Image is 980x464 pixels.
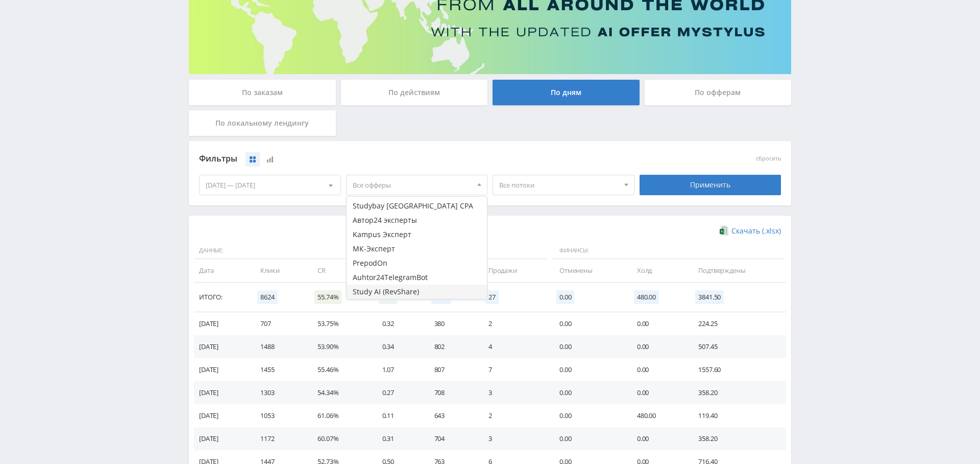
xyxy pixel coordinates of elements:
td: 0.27 [372,381,424,404]
td: 0.32 [372,312,424,335]
td: Дата [194,259,250,282]
td: 1172 [250,427,307,450]
td: 54.34% [307,381,372,404]
td: 707 [250,312,307,335]
td: 60.07% [307,427,372,450]
td: Холд [627,259,688,282]
span: 8624 [257,290,277,304]
td: 380 [424,312,478,335]
td: [DATE] [194,427,250,450]
span: 55.74% [314,290,341,304]
span: 0.00 [556,290,574,304]
td: 708 [424,381,478,404]
button: сбросить [756,155,781,162]
td: 1053 [250,404,307,427]
td: 1455 [250,358,307,381]
td: 2 [478,404,549,427]
span: Скачать (.xlsx) [731,227,781,235]
td: 358.20 [688,381,786,404]
div: По локальному лендингу [189,110,336,136]
td: 53.90% [307,335,372,358]
td: 0.00 [627,312,688,335]
td: 119.40 [688,404,786,427]
td: 0.00 [549,335,627,358]
td: 1.07 [372,358,424,381]
td: 358.20 [688,427,786,450]
td: 0.00 [549,381,627,404]
td: [DATE] [194,335,250,358]
td: Продажи [478,259,549,282]
button: Auhtor24TelegramBot [347,270,487,285]
td: 0.00 [549,358,627,381]
td: CR [307,259,372,282]
button: Автор24 эксперты [347,213,487,227]
td: Клики [250,259,307,282]
span: 3841.50 [695,290,724,304]
button: Kampus Эксперт [347,227,487,242]
a: Скачать (.xlsx) [720,226,781,236]
div: [DATE] — [DATE] [200,175,340,195]
td: 807 [424,358,478,381]
td: 53.75% [307,312,372,335]
span: Все офферы [353,175,472,195]
td: 507.45 [688,335,786,358]
span: Все потоки [499,175,619,195]
div: Применить [640,175,781,195]
td: 55.46% [307,358,372,381]
td: Отменены [549,259,627,282]
span: Финансы: [552,242,783,260]
img: xlsx [720,225,728,236]
td: [DATE] [194,358,250,381]
td: 1557.60 [688,358,786,381]
td: 224.25 [688,312,786,335]
td: 0.31 [372,427,424,450]
td: 2 [478,312,549,335]
td: 0.11 [372,404,424,427]
td: 0.34 [372,335,424,358]
td: 3 [478,381,549,404]
button: МК-Эксперт [347,242,487,256]
td: 1303 [250,381,307,404]
div: По заказам [189,80,336,105]
td: 4 [478,335,549,358]
span: 480.00 [634,290,659,304]
button: PrepodOn [347,256,487,270]
td: 61.06% [307,404,372,427]
td: Итого: [194,283,250,312]
td: 0.00 [627,358,688,381]
td: 704 [424,427,478,450]
td: 0.00 [627,427,688,450]
td: 802 [424,335,478,358]
span: Данные: [194,242,422,260]
td: 480.00 [627,404,688,427]
td: 7 [478,358,549,381]
td: [DATE] [194,312,250,335]
td: 0.00 [549,427,627,450]
td: 0.00 [627,381,688,404]
td: 0.00 [549,312,627,335]
td: 1488 [250,335,307,358]
button: Study AI (RevShare) [347,285,487,299]
td: 643 [424,404,478,427]
div: По дням [493,80,640,105]
td: 0.00 [549,404,627,427]
td: Подтверждены [688,259,786,282]
td: 0.00 [627,335,688,358]
div: По действиям [341,80,488,105]
td: 3 [478,427,549,450]
td: [DATE] [194,404,250,427]
span: 27 [485,290,499,304]
button: Studybay [GEOGRAPHIC_DATA] CPA [347,199,487,213]
div: По офферам [645,80,792,105]
div: Фильтры [199,151,634,167]
td: [DATE] [194,381,250,404]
